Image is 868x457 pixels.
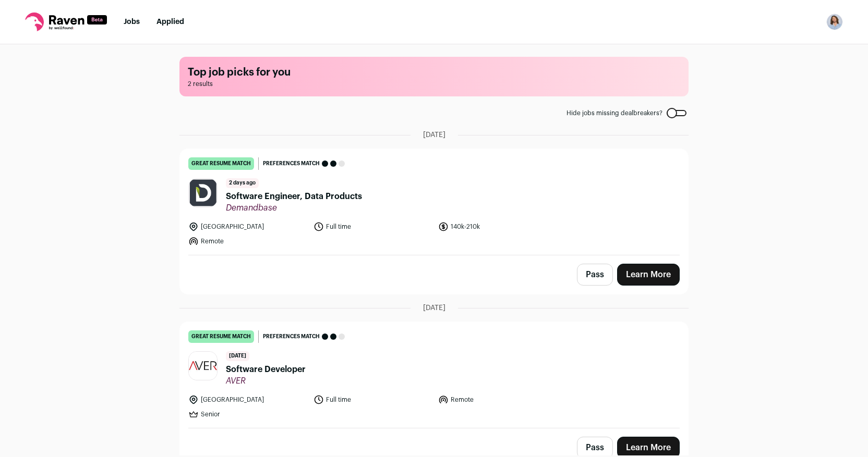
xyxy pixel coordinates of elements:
[124,18,140,26] a: Jobs
[188,221,307,232] li: [GEOGRAPHIC_DATA]
[188,330,254,343] div: great resume match
[438,221,557,232] li: 140k-210k
[188,394,307,405] li: [GEOGRAPHIC_DATA]
[577,264,613,286] button: Pass
[188,409,307,419] li: Senior
[180,322,688,428] a: great resume match Preferences match [DATE] Software Developer AVER [GEOGRAPHIC_DATA] Full time R...
[263,158,320,169] span: Preferences match
[423,130,445,140] span: [DATE]
[438,394,557,405] li: Remote
[189,178,217,208] img: 77f27f07039bd95364404787f3dea40ab785f128c721bf41e4d0969805d53d5e.png
[826,14,843,30] img: 6882900-medium_jpg
[226,178,259,188] span: 2 days ago
[226,363,306,376] span: Software Developer
[826,14,843,30] button: Open dropdown
[226,376,306,386] span: AVER
[314,221,432,232] li: Full time
[226,190,362,203] span: Software Engineer, Data Products
[180,149,688,255] a: great resume match Preferences match 2 days ago Software Engineer, Data Products Demandbase [GEOG...
[314,394,432,405] li: Full time
[263,331,320,342] span: Preferences match
[189,352,217,380] img: dfbfc23d46b2fc125bcd52ab684a66c95f982473fe1026ac361282b2127bebb1.jpg
[188,157,254,170] div: great resume match
[156,18,184,26] a: Applied
[188,236,307,246] li: Remote
[188,65,680,80] h1: Top job picks for you
[226,203,362,213] span: Demandbase
[226,351,249,361] span: [DATE]
[617,264,680,286] a: Learn More
[188,80,680,88] span: 2 results
[423,303,445,313] span: [DATE]
[566,109,662,117] span: Hide jobs missing dealbreakers?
